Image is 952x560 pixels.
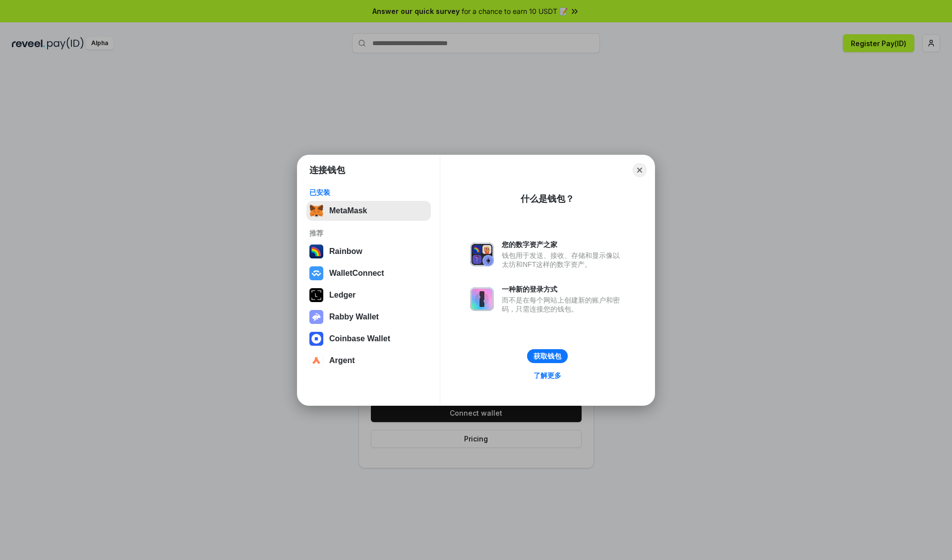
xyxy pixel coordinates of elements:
[502,296,625,313] div: 而不是在每个网站上创建新的账户和密码，只需连接您的钱包。
[309,332,323,346] img: svg+xml,%3Csvg%20width%3D%2228%22%20height%3D%2228%22%20viewBox%3D%220%200%2028%2028%22%20fill%3D...
[521,193,574,205] div: 什么是钱包？
[534,352,561,361] div: 获取钱包
[309,245,323,258] img: svg+xml,%3Csvg%20width%3D%22120%22%20height%3D%22120%22%20viewBox%3D%220%200%20120%20120%22%20fil...
[329,356,355,365] div: Argent
[329,206,367,215] div: MetaMask
[306,329,431,349] button: Coinbase Wallet
[306,242,431,261] button: Rainbow
[329,334,390,343] div: Coinbase Wallet
[470,243,494,266] img: svg+xml,%3Csvg%20xmlns%3D%22http%3A%2F%2Fwww.w3.org%2F2000%2Fsvg%22%20fill%3D%22none%22%20viewBox...
[329,269,384,278] div: WalletConnect
[470,287,494,311] img: svg+xml,%3Csvg%20xmlns%3D%22http%3A%2F%2Fwww.w3.org%2F2000%2Fsvg%22%20fill%3D%22none%22%20viewBox...
[306,285,431,305] button: Ledger
[309,266,323,280] img: svg+xml,%3Csvg%20width%3D%2228%22%20height%3D%2228%22%20viewBox%3D%220%200%2028%2028%22%20fill%3D...
[528,369,567,382] a: 了解更多
[306,201,431,221] button: MetaMask
[527,349,568,363] button: 获取钱包
[306,307,431,327] button: Rabby Wallet
[306,263,431,283] button: WalletConnect
[633,163,647,177] button: Close
[309,354,323,368] img: svg+xml,%3Csvg%20width%3D%2228%22%20height%3D%2228%22%20viewBox%3D%220%200%2028%2028%22%20fill%3D...
[502,285,625,294] div: 一种新的登录方式
[329,247,362,256] div: Rainbow
[309,310,323,324] img: svg+xml,%3Csvg%20xmlns%3D%22http%3A%2F%2Fwww.w3.org%2F2000%2Fsvg%22%20fill%3D%22none%22%20viewBox...
[309,204,323,218] img: svg+xml,%3Csvg%20fill%3D%22none%22%20height%3D%2233%22%20viewBox%3D%220%200%2035%2033%22%20width%...
[309,164,345,176] h1: 连接钱包
[534,371,561,380] div: 了解更多
[306,351,431,371] button: Argent
[329,312,379,321] div: Rabby Wallet
[309,188,428,197] div: 已安装
[502,240,625,249] div: 您的数字资产之家
[329,291,356,300] div: Ledger
[309,229,428,238] div: 推荐
[502,251,625,269] div: 钱包用于发送、接收、存储和显示像以太坊和NFT这样的数字资产。
[309,288,323,302] img: svg+xml,%3Csvg%20xmlns%3D%22http%3A%2F%2Fwww.w3.org%2F2000%2Fsvg%22%20width%3D%2228%22%20height%3...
